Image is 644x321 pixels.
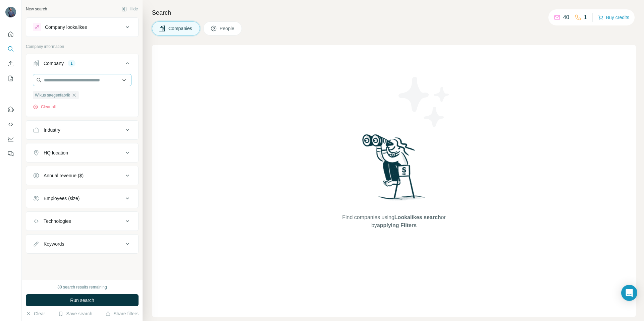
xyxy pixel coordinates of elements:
[394,214,441,220] span: Lookalikes search
[5,43,16,55] button: Search
[5,104,16,116] button: Use Surfe on LinkedIn
[340,213,447,230] span: Find companies using or by
[359,132,429,207] img: Surfe Illustration - Woman searching with binoculars
[117,4,143,14] button: Hide
[5,118,16,130] button: Use Surfe API
[26,6,47,12] div: New search
[26,294,139,306] button: Run search
[168,25,193,32] span: Companies
[35,92,70,98] span: Wikus saegenfabrik
[5,133,16,145] button: Dashboard
[44,241,64,247] div: Keywords
[44,195,79,202] div: Employees (size)
[5,28,16,40] button: Quick start
[598,13,629,22] button: Buy credits
[5,72,16,84] button: My lists
[5,58,16,70] button: Enrich CSV
[5,148,16,160] button: Feedback
[105,310,139,317] button: Share filters
[70,297,94,304] span: Run search
[44,127,60,133] div: Industry
[377,222,417,228] span: applying Filters
[44,60,64,67] div: Company
[44,172,84,179] div: Annual revenue ($)
[26,145,138,161] button: HQ location
[44,149,68,156] div: HQ location
[26,213,138,229] button: Technologies
[220,25,235,32] span: People
[26,190,138,206] button: Employees (size)
[68,60,75,66] div: 1
[26,236,138,252] button: Keywords
[58,310,92,317] button: Save search
[26,19,138,35] button: Company lookalikes
[394,72,454,132] img: Surfe Illustration - Stars
[26,55,138,74] button: Company1
[26,310,45,317] button: Clear
[563,13,569,21] p: 40
[26,44,139,50] p: Company information
[26,168,138,184] button: Annual revenue ($)
[152,8,636,17] h4: Search
[26,122,138,138] button: Industry
[33,104,56,110] button: Clear all
[584,13,587,21] p: 1
[621,285,637,301] div: Open Intercom Messenger
[45,24,87,30] div: Company lookalikes
[57,284,107,290] div: 80 search results remaining
[5,7,16,17] img: Avatar
[44,218,71,224] div: Technologies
